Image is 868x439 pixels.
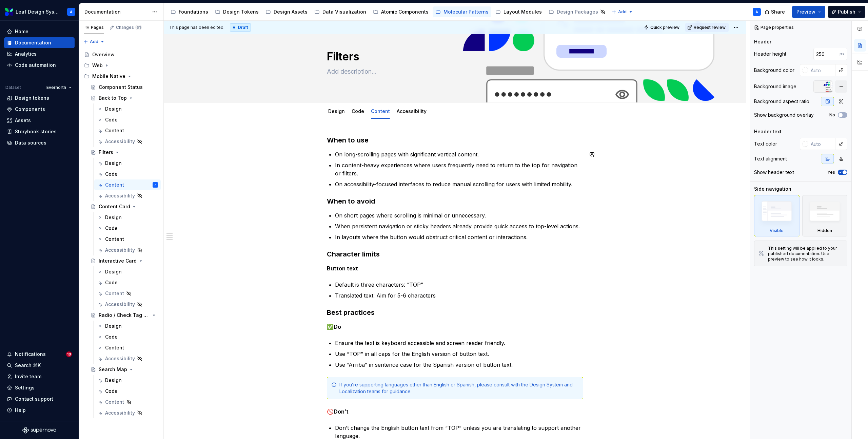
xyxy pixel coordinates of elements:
[335,211,583,220] p: On short pages where scrolling is minimal or unnecessary.
[327,407,583,416] p: 🚫
[15,139,46,146] div: Data sources
[105,192,135,199] div: Accessibility
[4,93,75,103] a: Design tokens
[15,62,56,69] div: Code automation
[105,171,118,177] div: Code
[322,8,366,15] div: Data Visualization
[754,186,791,192] div: Side navigation
[4,382,75,393] a: Settings
[15,407,26,414] div: Help
[105,127,124,134] div: Content
[349,104,367,118] div: Code
[81,60,161,71] div: Web
[66,351,72,357] span: 10
[94,277,161,288] a: Code
[43,83,75,92] button: Evernorth
[94,397,161,407] a: Content
[105,409,135,416] div: Accessibility
[327,265,358,272] strong: Button text
[22,427,56,434] a: Supernova Logo
[771,8,785,15] span: Share
[15,362,41,369] div: Search ⌘K
[4,60,75,71] a: Code automation
[105,268,122,275] div: Design
[339,381,579,395] div: If you’re supporting languages other than English or Spanish, please consult with the Design Syst...
[761,6,789,18] button: Share
[325,49,582,65] textarea: Filters
[230,23,251,32] div: Draft
[796,8,815,15] span: Preview
[90,39,98,44] span: Add
[808,138,835,150] input: Auto
[155,182,156,188] div: A
[105,279,118,286] div: Code
[4,104,75,115] a: Components
[381,8,429,15] div: Atomic Components
[642,23,683,32] button: Quick preview
[274,8,308,15] div: Design Assets
[99,366,127,373] div: Search Map
[754,67,794,74] div: Background color
[327,136,369,144] strong: When to use
[105,225,118,232] div: Code
[88,147,161,158] a: Filters
[838,8,855,15] span: Publish
[105,301,135,308] div: Accessibility
[92,73,125,80] div: Mobile Native
[4,360,75,371] button: Search ⌘K
[92,62,103,69] div: Web
[327,197,375,205] strong: When to avoid
[827,170,835,175] label: Yes
[754,112,814,118] div: Show background overlay
[169,25,224,30] span: This page has been edited.
[94,179,161,190] a: ContentA
[94,245,161,255] a: Accessibility
[105,214,122,221] div: Design
[105,377,122,384] div: Design
[105,399,124,405] div: Content
[4,371,75,382] a: Invite team
[99,257,137,264] div: Interactive Card
[94,353,161,364] a: Accessibility
[94,331,161,342] a: Code
[754,98,809,105] div: Background aspect ratio
[792,6,825,18] button: Preview
[504,8,542,15] div: Layout Modules
[4,349,75,360] button: Notifications10
[168,5,608,19] div: Page tree
[755,9,758,15] div: A
[263,6,310,17] a: Design Assets
[4,405,75,416] button: Help
[813,48,840,60] input: Auto
[817,228,832,233] div: Hidden
[94,212,161,223] a: Design
[15,51,37,57] div: Analytics
[105,388,118,395] div: Code
[94,158,161,169] a: Design
[325,104,348,118] div: Design
[802,195,848,236] div: Hidden
[179,8,208,15] div: Foundations
[15,106,45,113] div: Components
[15,95,49,101] div: Design tokens
[4,394,75,404] button: Contact support
[105,333,118,340] div: Code
[15,373,41,380] div: Invite team
[4,137,75,148] a: Data sources
[370,6,431,17] a: Atomic Components
[754,83,796,90] div: Background image
[168,6,211,17] a: Foundations
[840,51,845,57] p: px
[754,155,787,162] div: Text alignment
[94,288,161,299] a: Content
[828,6,865,18] button: Publish
[94,223,161,234] a: Code
[105,106,122,112] div: Design
[5,85,21,90] div: Dataset
[650,25,679,30] span: Quick preview
[493,6,545,17] a: Layout Modules
[335,150,583,158] p: On long-scrolling pages with significant vertical content.
[81,49,161,418] div: Page tree
[754,128,782,135] div: Header text
[94,190,161,201] a: Accessibility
